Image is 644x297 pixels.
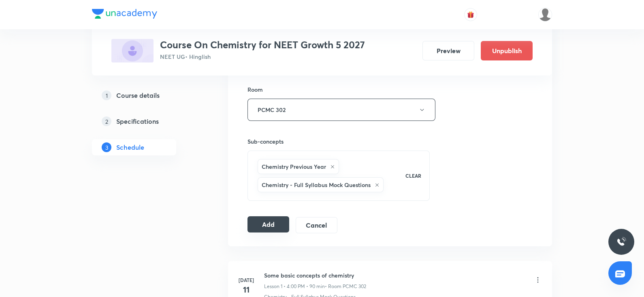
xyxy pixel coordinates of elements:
img: B4710041-6D98-4D1B-B392-1823EAEF750D_plus.png [111,39,154,62]
p: 1 [102,90,111,100]
h5: Course details [116,90,160,100]
img: Company Logo [92,9,157,19]
img: Aarati parsewar [538,8,552,22]
p: Lesson 1 • 4:00 PM • 90 min [264,283,325,290]
h5: Schedule [116,142,144,152]
h6: Sub-concepts [247,137,430,146]
button: avatar [464,8,477,21]
h6: Some basic concepts of chemistry [264,271,366,280]
button: Cancel [296,217,337,233]
p: NEET UG • Hinglish [160,52,365,61]
h6: [DATE] [238,276,254,284]
a: 1Course details [92,87,202,103]
p: 3 [102,142,111,152]
p: CLEAR [405,172,421,179]
h5: Specifications [116,116,159,126]
img: ttu [616,237,626,247]
button: PCMC 302 [247,99,435,121]
button: Unpublish [481,41,533,60]
a: Company Logo [92,9,157,21]
h4: 11 [238,284,254,296]
p: 2 [102,116,111,126]
a: 2Specifications [92,113,202,129]
button: Preview [422,41,474,60]
img: avatar [467,11,474,18]
button: Add [247,216,289,232]
h6: Room [247,85,263,94]
h6: Chemistry Previous Year [262,162,326,171]
p: • Room PCMC 302 [325,283,366,290]
h6: Chemistry - Full Syllabus Mock Questions [262,181,371,189]
h3: Course On Chemistry for NEET Growth 5 2027 [160,39,365,51]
